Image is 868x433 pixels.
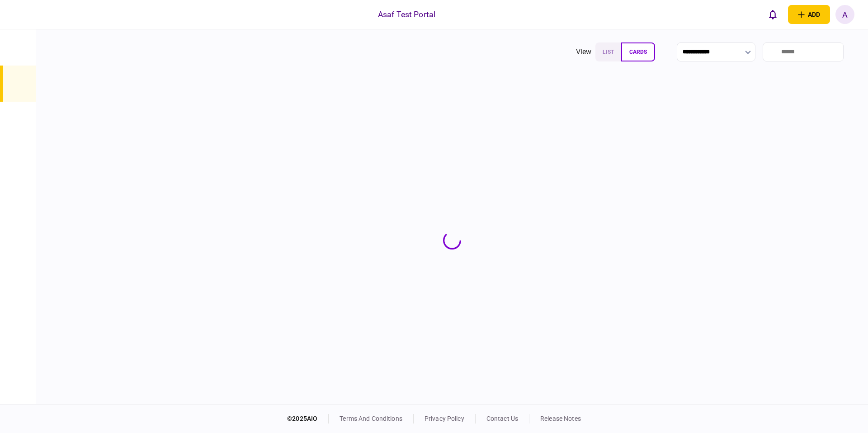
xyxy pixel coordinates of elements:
[621,42,655,61] button: cards
[788,5,830,24] button: open adding identity options
[603,49,614,55] span: list
[425,415,464,422] a: privacy policy
[287,414,329,424] div: © 2025 AIO
[378,9,435,20] div: Asaf Test Portal
[486,415,518,422] a: contact us
[595,42,621,61] button: list
[576,47,592,57] div: view
[540,415,581,422] a: release notes
[835,5,854,24] button: A
[340,415,402,422] a: terms and conditions
[764,5,783,24] button: open notifications list
[629,49,647,55] span: cards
